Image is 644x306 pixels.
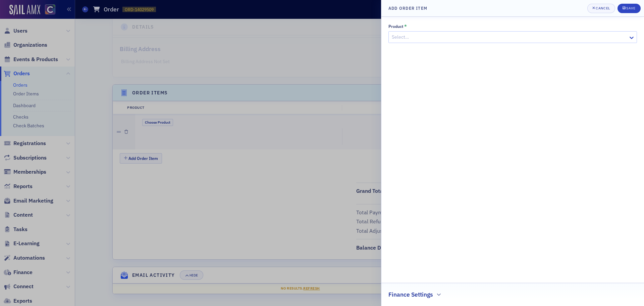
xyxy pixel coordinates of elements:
[587,4,615,13] button: Cancel
[404,24,407,29] abbr: This field is required
[618,4,641,13] button: Save
[388,5,427,11] h4: Add Order Item
[388,24,404,29] div: Product
[596,6,610,10] div: Cancel
[626,6,635,10] div: Save
[388,290,433,299] h2: Finance Settings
